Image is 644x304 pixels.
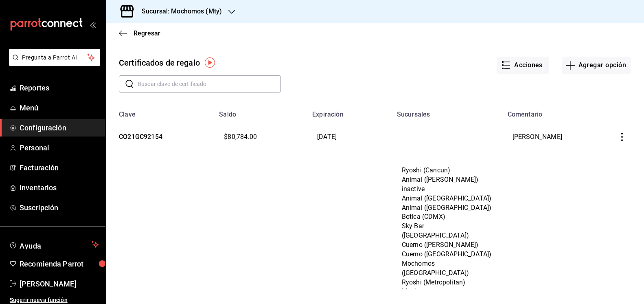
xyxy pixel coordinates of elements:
span: Inventarios [20,182,99,193]
span: Recomienda Parrot [20,258,99,269]
td: $80,784.00 [214,118,307,156]
th: Expiración [307,106,392,118]
button: Agregar opción [562,57,631,74]
td: [DATE] [307,118,392,156]
th: Saldo [214,106,307,118]
button: Pregunta a Parrot AI [9,49,100,66]
td: [PERSON_NAME] [503,118,603,156]
button: open_drawer_menu [90,21,96,28]
span: Regresar [134,29,160,37]
span: Facturación [20,162,99,173]
span: Reportes [20,82,99,93]
span: [PERSON_NAME] [20,278,99,289]
th: Sucursales [392,106,503,118]
h3: Sucursal: Mochomos (Mty) [135,7,222,16]
div: Certificados de regalo [119,57,200,69]
button: Regresar [119,29,160,37]
th: Clave [106,106,214,118]
td: CO21GC92154 [106,118,214,156]
img: Tooltip marker [205,57,215,68]
span: Personal [20,142,99,153]
span: Ayuda [20,240,88,249]
button: Acciones [497,57,549,74]
th: Comentario [503,106,603,118]
a: Pregunta a Parrot AI [6,59,100,68]
span: Suscripción [20,202,99,213]
span: Configuración [20,122,99,133]
span: Pregunta a Parrot AI [22,53,88,62]
input: Buscar clave de certificado [138,76,281,92]
span: Menú [20,102,99,113]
